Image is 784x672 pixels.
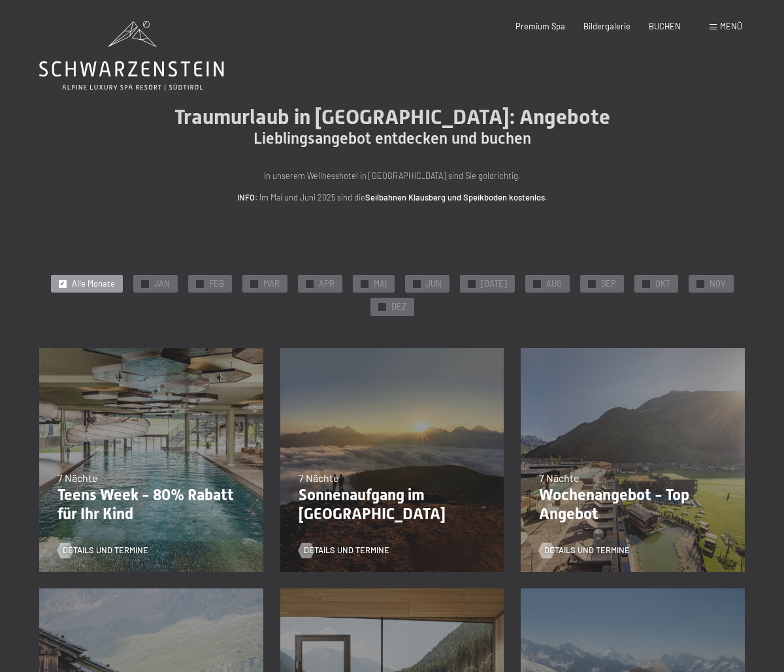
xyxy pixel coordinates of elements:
[154,278,170,290] span: JAN
[131,191,653,204] p: : Im Mai und Juni 2025 sind die .
[515,21,565,31] a: Premium Spa
[60,280,65,287] span: ✓
[252,280,256,287] span: ✓
[589,280,594,287] span: ✓
[601,278,616,290] span: SEP
[72,278,115,290] span: Alle Monate
[237,192,255,202] strong: INFO
[698,280,702,287] span: ✓
[380,304,384,311] span: ✓
[142,280,147,287] span: ✓
[644,280,648,287] span: ✓
[539,545,630,556] a: Details und Termine
[539,472,580,484] span: 7 Nächte
[307,280,312,287] span: ✓
[319,278,335,290] span: APR
[299,545,389,556] a: Details und Termine
[365,192,545,202] strong: Seilbahnen Klausberg und Speikboden kostenlos
[304,545,389,556] span: Details und Termine
[649,21,681,31] a: BUCHEN
[57,472,98,484] span: 7 Nächte
[299,472,339,484] span: 7 Nächte
[253,129,531,148] span: Lieblingsangebot entdecken und buchen
[63,545,148,556] span: Details und Termine
[299,486,486,524] p: Sonnenaufgang im [GEOGRAPHIC_DATA]
[414,280,419,287] span: ✓
[263,278,280,290] span: MAR
[544,545,630,556] span: Details und Termine
[57,486,245,524] p: Teens Week - 80% Rabatt für Ihr Kind
[374,278,387,290] span: MAI
[131,169,653,182] p: In unserem Wellnesshotel in [GEOGRAPHIC_DATA] sind Sie goldrichtig.
[469,280,474,287] span: ✓
[362,280,367,287] span: ✓
[391,301,406,313] span: DEZ
[583,21,630,31] a: Bildergalerie
[426,278,442,290] span: JUN
[197,280,202,287] span: ✓
[209,278,224,290] span: FEB
[481,278,507,290] span: [DATE]
[710,278,726,290] span: NOV
[720,21,742,31] span: Menü
[57,545,148,556] a: Details und Termine
[546,278,562,290] span: AUG
[655,278,670,290] span: OKT
[174,104,610,129] span: Traumurlaub in [GEOGRAPHIC_DATA]: Angebote
[534,280,539,287] span: ✓
[539,486,727,524] p: Wochenangebot - Top Angebot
